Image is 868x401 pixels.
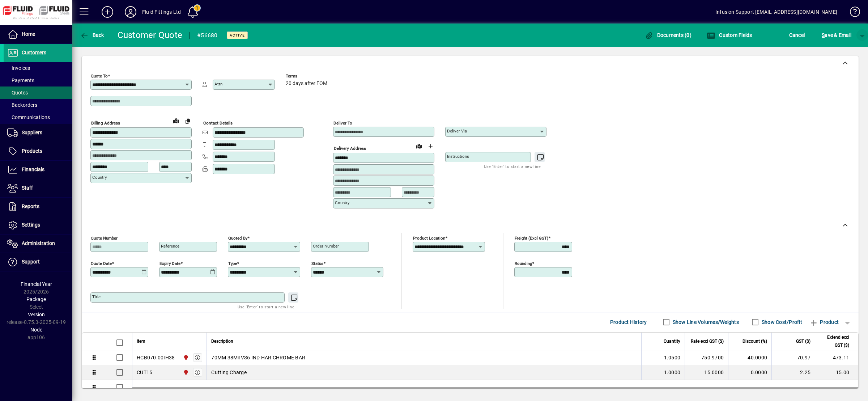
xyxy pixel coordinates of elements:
button: Add [96,5,119,18]
mat-label: Rounding [515,261,532,266]
a: Support [4,253,72,271]
span: Invoices [7,65,30,71]
a: View on map [413,140,425,152]
mat-label: Quoted by [228,235,247,240]
mat-label: Type [228,261,237,266]
span: Package [26,296,46,302]
button: Copy to Delivery address [182,115,193,127]
span: Quotes [7,90,28,96]
span: Discount (%) [743,337,767,345]
mat-label: Quote date [91,261,112,266]
a: Administration [4,235,72,253]
label: Show Line Volumes/Weights [671,318,739,326]
a: Payments [4,74,72,86]
td: 473.11 [815,350,858,365]
div: Infusion Support [EMAIL_ADDRESS][DOMAIN_NAME] [715,6,837,18]
span: Financials [22,166,44,172]
span: Version [28,312,45,317]
span: Financial Year [21,281,52,287]
button: Custom Fields [705,29,754,42]
label: Show Cost/Profit [760,318,802,326]
span: Description [211,337,233,345]
mat-label: Order number [313,244,339,249]
div: CUT15 [137,369,152,376]
span: 1.0000 [664,369,681,376]
a: Suppliers [4,124,72,142]
div: #56680 [197,30,218,41]
mat-label: Expiry date [159,261,180,266]
span: Back [80,32,104,38]
div: 750.9700 [689,354,724,361]
span: Item [137,337,145,345]
mat-label: Freight (excl GST) [515,235,548,240]
mat-label: Quote number [91,235,118,240]
span: Customers [22,50,46,55]
mat-hint: Use 'Enter' to start a new line [484,162,541,170]
mat-label: Quote To [91,73,108,79]
button: Product [806,316,842,329]
button: Product History [607,316,650,329]
span: FLUID FITTINGS CHRISTCHURCH [181,368,190,376]
button: Save & Email [818,29,855,42]
span: Administration [22,240,55,246]
span: Rate excl GST ($) [691,337,724,345]
span: Settings [22,222,40,228]
mat-label: Title [92,294,101,299]
td: 15.00 [815,365,858,380]
span: Node [30,327,42,333]
a: View on map [170,115,182,126]
mat-label: Instructions [447,154,469,159]
span: 1.0500 [664,354,681,361]
span: Cutting Charge [211,369,247,376]
div: HCB070.00IH38 [137,354,175,361]
span: Custom Fields [707,32,752,38]
button: Choose address [425,140,436,152]
mat-label: Deliver To [333,121,352,126]
mat-hint: Use 'Enter' to start a new line [238,303,294,311]
span: Active [230,33,245,38]
mat-label: Product location [413,235,445,240]
div: Fluid Fittings Ltd [142,6,181,18]
a: Knowledge Base [844,1,859,25]
button: Documents (0) [643,29,693,42]
a: Staff [4,179,72,197]
span: Reports [22,203,39,209]
span: 20 days after EOM [286,81,327,86]
span: Quantity [664,337,680,345]
span: 70MM 38MnVS6 IND HAR CHROME BAR [211,354,305,361]
mat-label: Country [92,175,107,180]
span: S [822,32,825,38]
mat-label: Attn [214,81,222,86]
span: Communications [7,114,50,120]
td: 2.25 [771,365,815,380]
div: Customer Quote [118,29,183,41]
a: Settings [4,216,72,234]
td: 0.0000 [728,365,771,380]
mat-label: Status [311,261,323,266]
span: Product History [610,316,647,328]
span: Documents (0) [644,32,692,38]
span: Payments [7,77,34,83]
button: Profile [119,5,142,18]
a: Quotes [4,86,72,99]
td: 70.97 [771,350,815,365]
span: Staff [22,185,33,191]
button: Back [78,29,106,42]
a: Invoices [4,62,72,74]
a: Financials [4,161,72,179]
div: 15.0000 [689,369,724,376]
span: Extend excl GST ($) [820,333,849,349]
span: FLUID FITTINGS CHRISTCHURCH [181,354,190,362]
span: Support [22,259,40,265]
a: Backorders [4,99,72,111]
mat-label: Reference [161,244,179,249]
span: Backorders [7,102,37,108]
span: Suppliers [22,130,42,135]
span: Terms [286,74,329,79]
a: Reports [4,198,72,216]
span: Products [22,148,42,154]
mat-label: Country [335,200,349,205]
mat-label: Deliver via [447,128,467,134]
span: GST ($) [796,337,810,345]
a: Communications [4,111,72,123]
